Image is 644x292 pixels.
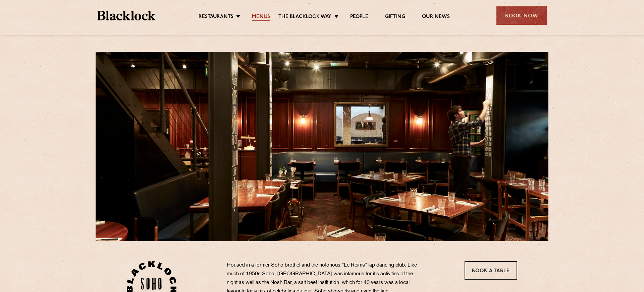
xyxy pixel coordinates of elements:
a: Book a Table [465,261,517,280]
a: Restaurants [199,14,233,21]
a: The Blacklock Way [278,14,331,21]
img: BL_Textured_Logo-footer-cropped.svg [97,11,155,20]
a: Our News [422,14,450,21]
div: Book Now [496,6,547,25]
a: People [350,14,368,21]
a: Menus [252,14,270,21]
a: Gifting [385,14,405,21]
